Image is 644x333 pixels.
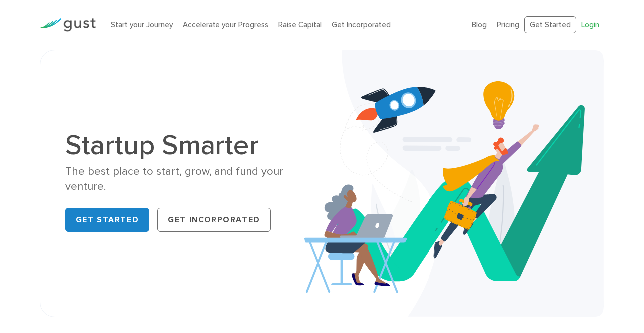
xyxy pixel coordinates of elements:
a: Raise Capital [278,20,322,29]
a: Start your Journey [111,20,173,29]
a: Accelerate your Progress [183,20,268,29]
img: Gust Logo [40,18,96,32]
a: Pricing [497,20,519,29]
a: Blog [472,20,487,29]
a: Get Started [524,16,576,34]
a: Login [581,20,599,29]
h1: Startup Smarter [65,131,315,159]
div: The best place to start, grow, and fund your venture. [65,164,315,194]
a: Get Incorporated [332,20,391,29]
a: Get Started [65,208,150,232]
img: Startup Smarter Hero [304,50,604,317]
a: Get Incorporated [157,208,271,232]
